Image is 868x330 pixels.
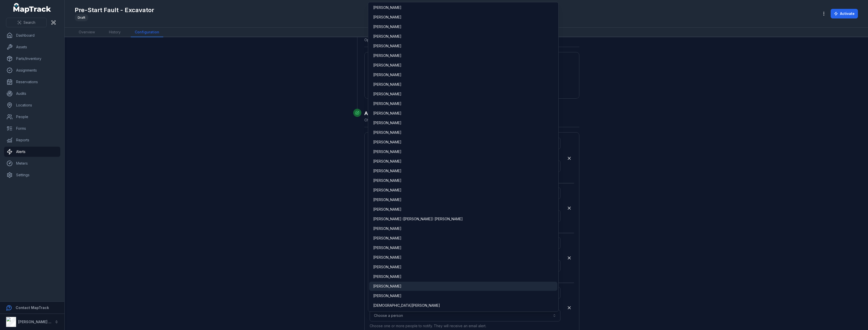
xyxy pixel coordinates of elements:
span: [PERSON_NAME] [373,207,401,212]
span: [PERSON_NAME] [373,178,401,183]
span: [PERSON_NAME] [373,274,401,279]
span: [PERSON_NAME] [373,168,401,173]
span: [PERSON_NAME] [373,34,401,39]
span: [DEMOGRAPHIC_DATA][PERSON_NAME] [373,303,440,308]
span: [PERSON_NAME] [373,5,401,10]
span: [PERSON_NAME] [373,255,401,260]
span: [PERSON_NAME] [373,188,401,193]
span: [PERSON_NAME] [373,53,401,58]
span: [PERSON_NAME] [373,72,401,77]
span: [PERSON_NAME] [373,226,401,231]
span: [PERSON_NAME] [373,15,401,20]
span: [PERSON_NAME] [373,265,401,270]
span: [PERSON_NAME] [373,159,401,164]
button: Choose a person [370,310,560,321]
span: [PERSON_NAME] [373,149,401,154]
span: [PERSON_NAME] [373,101,401,106]
span: [PERSON_NAME] [373,197,401,202]
div: Choose a person [368,2,559,312]
span: [PERSON_NAME] ([PERSON_NAME]) [PERSON_NAME] [373,216,463,222]
span: [PERSON_NAME] [373,92,401,97]
span: [PERSON_NAME] [373,293,401,298]
span: [PERSON_NAME] [373,63,401,68]
span: [PERSON_NAME] [373,82,401,87]
span: [PERSON_NAME] [373,245,401,250]
span: [PERSON_NAME] [373,140,401,145]
span: [PERSON_NAME] [373,236,401,241]
span: [PERSON_NAME] [373,284,401,289]
span: [PERSON_NAME] [373,120,401,125]
span: [PERSON_NAME] [373,24,401,29]
span: [PERSON_NAME] [373,43,401,49]
span: [PERSON_NAME] [373,111,401,116]
span: [PERSON_NAME] [373,130,401,135]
